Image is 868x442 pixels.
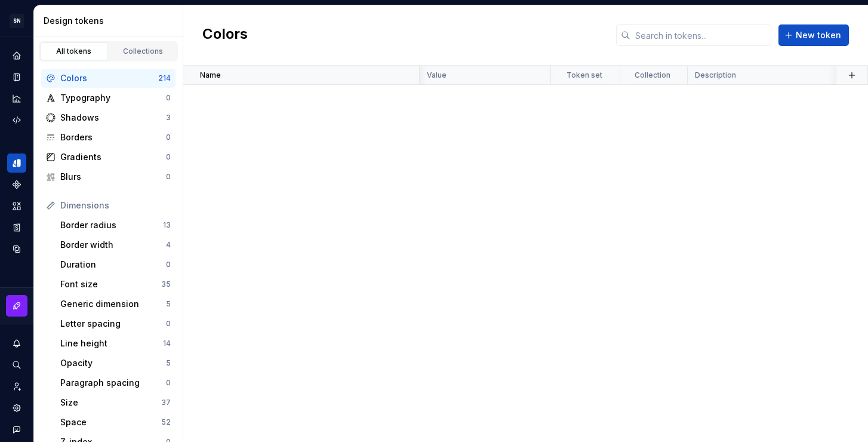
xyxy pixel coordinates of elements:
a: Assets [7,197,26,216]
a: Analytics [7,89,26,108]
div: Gradients [60,151,166,163]
a: Borders0 [41,128,176,147]
a: Settings [7,398,26,418]
div: 52 [161,418,171,427]
input: Search in tokens... [630,24,771,46]
div: 0 [166,172,171,182]
div: Line height [60,337,163,349]
a: Space52 [56,413,176,432]
a: Blurs0 [41,167,176,186]
a: Opacity5 [56,354,176,373]
a: Invite team [7,377,26,396]
a: Components [7,175,26,194]
a: Paragraph spacing0 [56,373,176,392]
div: Border radius [60,219,163,231]
div: Font size [60,278,161,290]
a: Duration0 [56,255,176,274]
a: Font size35 [56,275,176,294]
div: Size [60,397,161,409]
p: Token set [567,70,602,80]
a: Colors214 [41,69,176,88]
button: New token [778,24,849,46]
a: Typography0 [41,88,176,108]
p: Value [427,70,447,80]
a: Size37 [56,393,176,412]
div: Opacity [60,357,166,369]
div: 214 [158,73,171,83]
div: 0 [166,319,171,329]
button: Contact support [7,420,26,439]
div: 5 [166,358,171,368]
a: Storybook stories [7,218,26,237]
div: Space [60,416,161,428]
a: Border width4 [56,235,176,254]
div: 0 [166,152,171,162]
div: 0 [166,378,171,388]
div: 3 [166,113,171,122]
a: Border radius13 [56,216,176,235]
div: Shadows [60,112,166,124]
div: Borders [60,131,166,143]
a: Documentation [7,67,26,87]
div: Dimensions [60,199,171,211]
div: Collections [113,47,173,56]
p: Name [200,70,221,80]
div: 14 [163,339,171,348]
div: 0 [166,133,171,142]
p: Description [695,70,736,80]
button: SN [2,8,31,33]
p: Collection [635,70,670,80]
div: 37 [161,398,171,407]
div: Border width [60,239,166,251]
div: Duration [60,259,166,271]
div: Paragraph spacing [60,377,166,389]
a: Design tokens [7,154,26,173]
a: Line height14 [56,334,176,353]
a: Shadows3 [41,108,176,127]
div: SN [10,14,24,28]
div: 0 [166,93,171,103]
a: Letter spacing0 [56,314,176,333]
div: Typography [60,92,166,104]
a: Data sources [7,240,26,259]
a: Code automation [7,110,26,130]
div: Colors [60,72,158,84]
div: 0 [166,260,171,269]
div: All tokens [44,47,104,56]
button: Search ⌘K [7,355,26,375]
div: Letter spacing [60,318,166,330]
div: Generic dimension [60,298,166,310]
h2: Colors [202,24,248,46]
a: Generic dimension5 [56,294,176,314]
button: Notifications [7,334,26,353]
div: 5 [166,299,171,309]
a: Gradients0 [41,148,176,167]
div: Blurs [60,171,166,183]
div: 35 [161,280,171,289]
div: 4 [166,240,171,250]
span: New token [796,29,841,41]
div: 13 [163,220,171,230]
a: Home [7,46,26,65]
div: Design tokens [44,15,178,27]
